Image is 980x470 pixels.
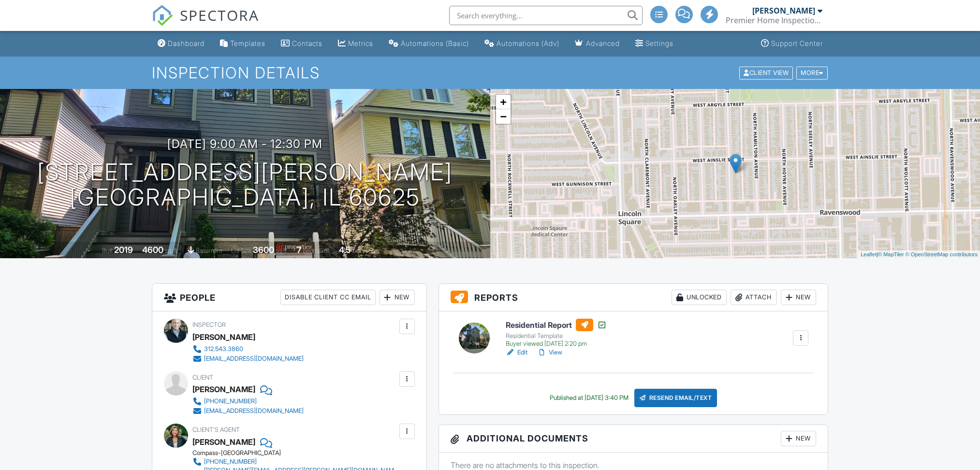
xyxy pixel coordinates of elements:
div: Settings [645,39,673,47]
div: [PERSON_NAME] [192,330,255,344]
a: [EMAIL_ADDRESS][DOMAIN_NAME] [192,354,304,364]
div: [EMAIL_ADDRESS][DOMAIN_NAME] [204,407,304,415]
a: Automations (Advanced) [481,35,563,53]
span: sq.ft. [276,247,288,254]
span: Built [102,247,113,254]
a: © MapTiler [878,251,904,257]
h3: Additional Documents [439,425,828,453]
h1: Inspection Details [152,64,829,81]
div: [PERSON_NAME] [192,382,255,397]
h1: [STREET_ADDRESS][PERSON_NAME] [GEOGRAPHIC_DATA], IL 60625 [37,160,453,211]
div: | [858,250,980,259]
a: SPECTORA [152,13,259,33]
div: Dashboard [168,39,205,47]
a: [PHONE_NUMBER] [192,457,397,467]
a: Settings [631,35,677,53]
a: Client View [738,69,795,76]
div: Compass-[GEOGRAPHIC_DATA] [192,449,405,457]
a: Leaflet [861,251,877,257]
div: New [380,290,415,305]
a: Dashboard [154,35,208,53]
div: Attach [731,290,777,305]
span: Client's Agent [192,426,240,433]
div: Automations (Basic) [401,39,469,47]
span: Client [192,374,213,381]
div: Metrics [348,39,373,47]
span: sq. ft. [165,247,178,254]
div: [PHONE_NUMBER] [204,397,257,405]
div: 4600 [142,245,163,255]
div: 7 [297,245,302,255]
a: Advanced [571,35,624,53]
div: Templates [230,39,265,47]
div: Resend Email/Text [634,389,717,407]
span: Inspector [192,321,226,328]
a: Automations (Basic) [385,35,473,53]
span: bedrooms [303,247,330,254]
img: The Best Home Inspection Software - Spectora [152,5,173,26]
div: 2019 [114,245,133,255]
input: Search everything... [449,6,643,25]
a: View [537,348,562,357]
div: 4.5 [339,245,351,255]
span: basement [196,247,222,254]
a: Edit [506,348,527,357]
div: Unlocked [672,290,727,305]
div: Advanced [586,39,620,47]
span: bathrooms [352,247,380,254]
h3: People [152,284,426,311]
div: [PERSON_NAME] [752,6,815,15]
div: Residential Template [506,332,607,340]
div: Premier Home Inspection Chicago LLC Lic#451.001387 [726,15,822,25]
div: 3600 [253,245,274,255]
div: More [796,66,828,79]
a: Zoom out [496,109,511,124]
h3: [DATE] 9:00 am - 12:30 pm [167,137,322,150]
a: [PHONE_NUMBER] [192,397,304,406]
div: Support Center [771,39,823,47]
div: New [781,290,816,305]
h6: Residential Report [506,319,607,331]
a: Contacts [277,35,326,53]
div: New [781,431,816,446]
span: Lot Size [231,247,251,254]
div: [PHONE_NUMBER] [204,458,257,466]
a: 312.543.3860 [192,344,304,354]
div: Buyer viewed [DATE] 2:20 pm [506,340,607,348]
a: Zoom in [496,95,511,109]
div: 312.543.3860 [204,345,243,353]
span: SPECTORA [180,5,259,25]
a: © OpenStreetMap contributors [906,251,978,257]
a: Support Center [757,35,827,53]
div: [EMAIL_ADDRESS][DOMAIN_NAME] [204,355,304,363]
a: [EMAIL_ADDRESS][DOMAIN_NAME] [192,406,304,416]
a: [PERSON_NAME] [192,435,255,449]
a: Templates [216,35,269,53]
a: Residential Report Residential Template Buyer viewed [DATE] 2:20 pm [506,319,607,348]
div: Disable Client CC Email [280,290,376,305]
div: Automations (Adv) [497,39,559,47]
div: Client View [739,66,793,79]
div: Contacts [292,39,322,47]
h3: Reports [439,284,828,311]
a: Metrics [334,35,377,53]
div: Published at [DATE] 3:40 PM [550,394,629,402]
